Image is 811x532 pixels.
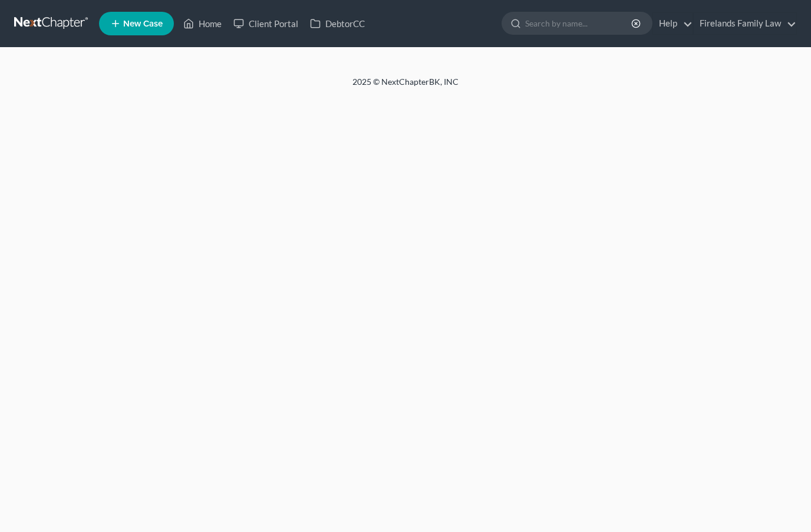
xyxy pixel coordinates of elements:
[70,76,741,97] div: 2025 © NextChapterBK, INC
[228,13,304,34] a: Client Portal
[123,19,163,28] span: New Case
[177,13,228,34] a: Home
[304,13,371,34] a: DebtorCC
[653,13,693,34] a: Help
[694,13,796,34] a: Firelands Family Law
[525,12,633,34] input: Search by name...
